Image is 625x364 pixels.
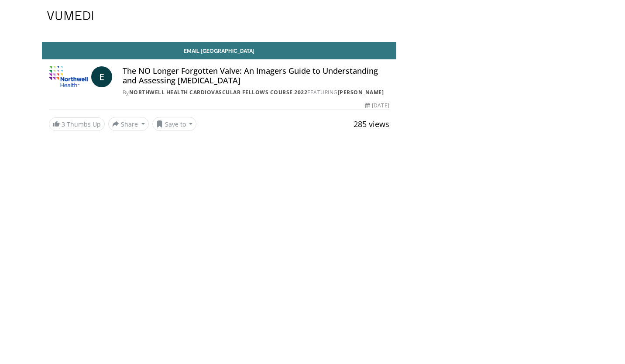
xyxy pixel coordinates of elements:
[62,120,65,128] span: 3
[91,66,112,87] a: E
[123,89,389,96] div: By FEATURING
[49,66,88,87] img: Northwell Health Cardiovascular Fellows Course 2022
[47,11,93,20] img: VuMedi Logo
[338,89,384,96] a: [PERSON_NAME]
[354,119,389,129] span: 285 views
[152,117,197,131] button: Save to
[129,89,308,96] a: Northwell Health Cardiovascular Fellows Course 2022
[49,117,105,131] a: 3 Thumbs Up
[42,42,396,59] a: Email [GEOGRAPHIC_DATA]
[365,102,389,110] div: [DATE]
[123,66,389,85] h4: The NO Longer Forgotten Valve: An Imagers Guide to Understanding and Assessing [MEDICAL_DATA]
[108,117,149,131] button: Share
